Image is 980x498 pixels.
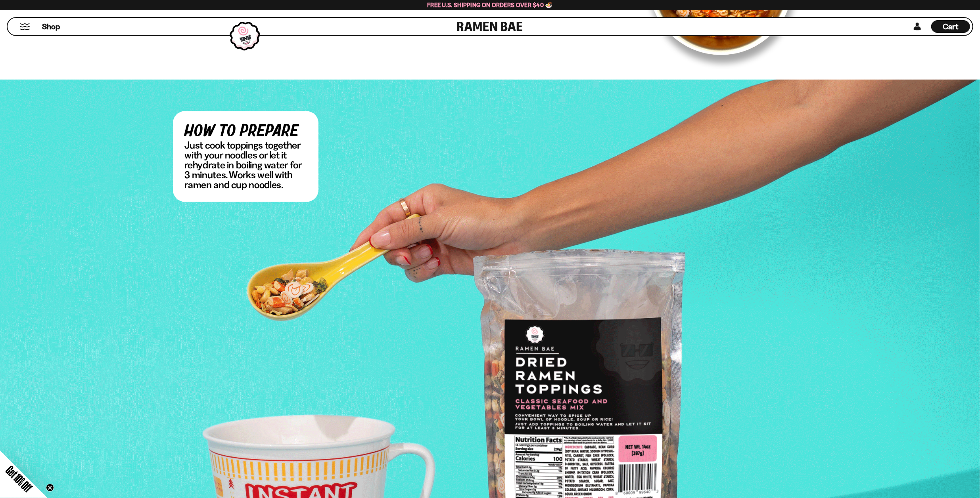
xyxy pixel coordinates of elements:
span: Get 10% Off [4,464,35,494]
span: Free U.S. Shipping on Orders over $40 🍜 [427,1,553,9]
button: Mobile Menu Trigger [19,23,30,30]
h5: how to prepare [185,123,307,141]
span: Shop [42,21,60,32]
button: Close teaser [46,484,54,492]
a: Shop [42,20,60,33]
span: Cart [943,22,959,31]
p: Just cook toppings together with your noodles or let it rehydrate in boiling water for 3 minutes.... [185,141,307,190]
a: Cart [931,18,970,35]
